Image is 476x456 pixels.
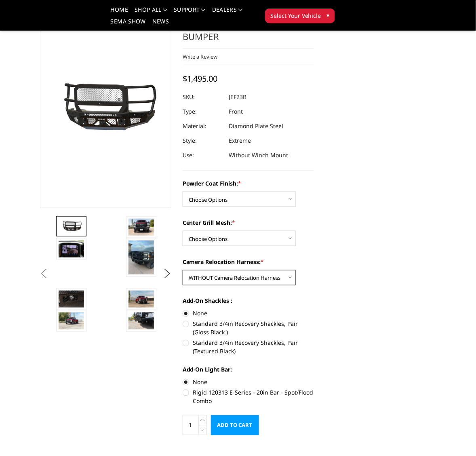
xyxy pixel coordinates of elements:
a: Dealers [212,7,243,19]
button: Select Your Vehicle [265,8,335,23]
dd: Extreme [229,133,251,148]
img: 2023-2026 Ford F250-350 - FT Series - Extreme Front Bumper [59,312,84,329]
dt: Style: [183,133,223,148]
iframe: Chat Widget [436,417,476,456]
img: 2023-2026 Ford F250-350 - FT Series - Extreme Front Bumper [59,291,84,308]
button: Previous [38,268,50,280]
label: Camera Relocation Harness: [183,258,314,266]
label: Standard 3/4in Recovery Shackles, Pair (Textured Black) [183,339,314,356]
dd: Without Winch Mount [229,148,289,163]
label: Add-On Shackles : [183,297,314,305]
a: SEMA Show [111,19,146,30]
span: $1,495.00 [183,73,218,84]
a: Write a Review [183,53,218,60]
label: Powder Coat Finish: [183,179,314,188]
img: 2023-2026 Ford F250-350 - FT Series - Extreme Front Bumper [128,312,154,329]
button: Next [161,268,173,280]
img: 2023-2026 Ford F250-350 - FT Series - Extreme Front Bumper [59,220,84,232]
dd: Diamond Plate Steel [229,119,284,133]
label: None [183,309,314,318]
dt: Use: [183,148,223,163]
span: Select Your Vehicle [270,11,321,20]
dd: Front [229,104,243,119]
label: Standard 3/4in Recovery Shackles, Pair (Gloss Black ) [183,320,314,337]
a: shop all [135,7,167,19]
dt: SKU: [183,90,223,104]
dt: Material: [183,119,223,133]
dd: JEF23B [229,90,247,104]
img: 2023-2026 Ford F250-350 - FT Series - Extreme Front Bumper [128,241,154,274]
img: 2023-2026 Ford F250-350 - FT Series - Extreme Front Bumper [128,291,154,308]
a: News [152,19,169,30]
label: Center Grill Mesh: [183,218,314,227]
img: Clear View Camera: Relocate your front camera and keep the functionality completely. [59,241,84,258]
img: 2023-2026 Ford F250-350 - FT Series - Extreme Front Bumper [128,219,154,236]
span: ▾ [327,11,330,19]
label: None [183,378,314,386]
label: Rigid 120313 E-Series - 20in Bar - Spot/Flood Combo [183,388,314,405]
a: Support [174,7,206,19]
a: 2023-2026 Ford F250-350 - FT Series - Extreme Front Bumper [40,6,171,208]
a: Home [111,7,128,19]
label: Add-On Light Bar: [183,365,314,374]
input: Add to Cart [211,415,259,435]
dt: Type: [183,104,223,119]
